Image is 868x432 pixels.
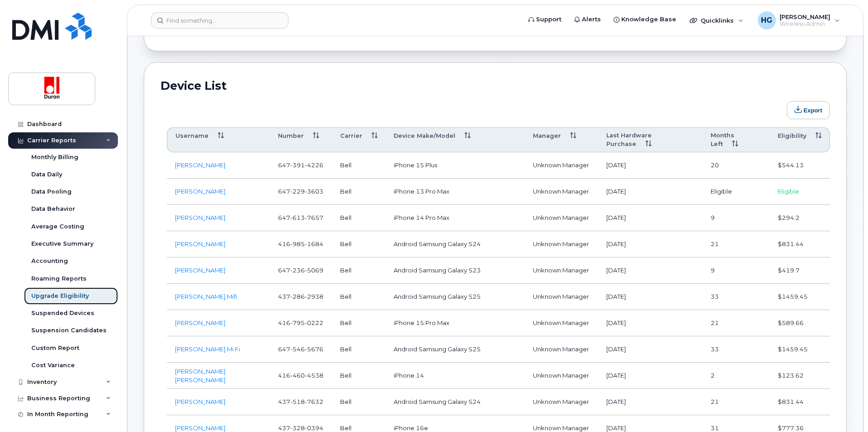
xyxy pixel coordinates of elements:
td: Bell [332,257,385,284]
span: Alerts [582,15,601,24]
td: Eligible [770,179,830,205]
td: 20 [702,152,770,179]
a: [PERSON_NAME] [PERSON_NAME] [175,368,225,383]
span: 985 [290,240,305,248]
td: Android Samsung Galaxy S24 [385,389,525,415]
td: Bell [332,310,385,336]
td: $1459.45 [770,284,830,310]
td: 33 [702,336,770,363]
span: 647 [278,188,323,195]
td: 9 [702,257,770,284]
td: $589.66 [770,310,830,336]
span: 647 [278,267,323,274]
td: $831.44 [770,231,830,257]
td: 21 [702,310,770,336]
td: Bell [332,363,385,389]
span: 0222 [305,319,323,326]
td: $294.2 [770,205,830,231]
a: [PERSON_NAME] [175,267,225,274]
td: Unknown Manager [525,231,598,257]
td: iPhone 15 Pro Max [385,310,525,336]
th: Months Left: activate to sort column ascending [702,127,770,153]
th: Manager: activate to sort column ascending [525,127,598,153]
th: Eligibility: activate to sort column ascending [770,127,830,153]
td: Unknown Manager [525,336,598,363]
td: Unknown Manager [525,205,598,231]
td: $1459.45 [770,336,830,363]
a: Knowledge Base [607,10,683,29]
a: [PERSON_NAME] [175,398,225,405]
span: 613 [290,214,305,221]
span: 3603 [305,188,323,195]
span: 546 [290,345,305,353]
a: [PERSON_NAME] [175,424,225,432]
td: $544.13 [770,152,830,179]
th: Last Hardware Purchase: activate to sort column ascending [598,127,702,153]
a: [PERSON_NAME] [175,214,225,221]
td: Android Samsung Galaxy S23 [385,257,525,284]
td: $831.44 [770,389,830,415]
td: Unknown Manager [525,284,598,310]
td: Eligible [702,179,770,205]
a: [PERSON_NAME] [175,240,225,248]
span: Quicklinks [701,17,734,24]
a: [PERSON_NAME] [175,161,225,169]
td: Unknown Manager [525,310,598,336]
span: [PERSON_NAME] [780,13,830,20]
td: Unknown Manager [525,257,598,284]
span: 4226 [305,161,323,169]
span: 647 [278,345,323,353]
span: 437 [278,293,323,300]
span: 1684 [305,240,323,248]
td: [DATE] [598,363,702,389]
td: iPhone 13 Pro Max [385,179,525,205]
span: 4538 [305,372,323,379]
span: 416 [278,372,323,379]
span: 0394 [305,424,323,432]
td: [DATE] [598,257,702,284]
td: [DATE] [598,231,702,257]
a: Alerts [568,10,607,29]
a: [PERSON_NAME] [175,188,225,195]
input: Find something... [151,12,288,29]
td: Bell [332,284,385,310]
td: Android Samsung Galaxy S25 [385,284,525,310]
td: Bell [332,336,385,363]
th: Number: activate to sort column ascending [270,127,332,153]
a: [PERSON_NAME] Mi Fi [175,345,240,353]
td: $419.7 [770,257,830,284]
td: Android Samsung Galaxy S25 [385,336,525,363]
span: 647 [278,214,323,221]
div: Harman Gill [751,11,846,29]
td: iPhone 14 [385,363,525,389]
td: Android Samsung Galaxy S24 [385,231,525,257]
span: 391 [290,161,305,169]
td: [DATE] [598,284,702,310]
td: [DATE] [598,179,702,205]
td: $123.62 [770,363,830,389]
span: 7657 [305,214,323,221]
span: Knowledge Base [621,15,676,24]
span: 286 [290,293,305,300]
td: [DATE] [598,205,702,231]
span: 460 [290,372,305,379]
span: Wireless Admin [780,20,830,28]
span: 2938 [305,293,323,300]
div: Quicklinks [683,11,750,29]
td: Unknown Manager [525,152,598,179]
th: Carrier: activate to sort column ascending [332,127,385,153]
td: [DATE] [598,389,702,415]
span: 229 [290,188,305,195]
td: 21 [702,231,770,257]
td: 33 [702,284,770,310]
th: Username: activate to sort column ascending [167,127,270,153]
span: HG [761,15,772,26]
td: Bell [332,205,385,231]
td: Bell [332,179,385,205]
a: Support [522,10,568,29]
a: [PERSON_NAME] [175,319,225,326]
span: 518 [290,398,305,405]
td: Unknown Manager [525,389,598,415]
td: Bell [332,389,385,415]
td: 2 [702,363,770,389]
